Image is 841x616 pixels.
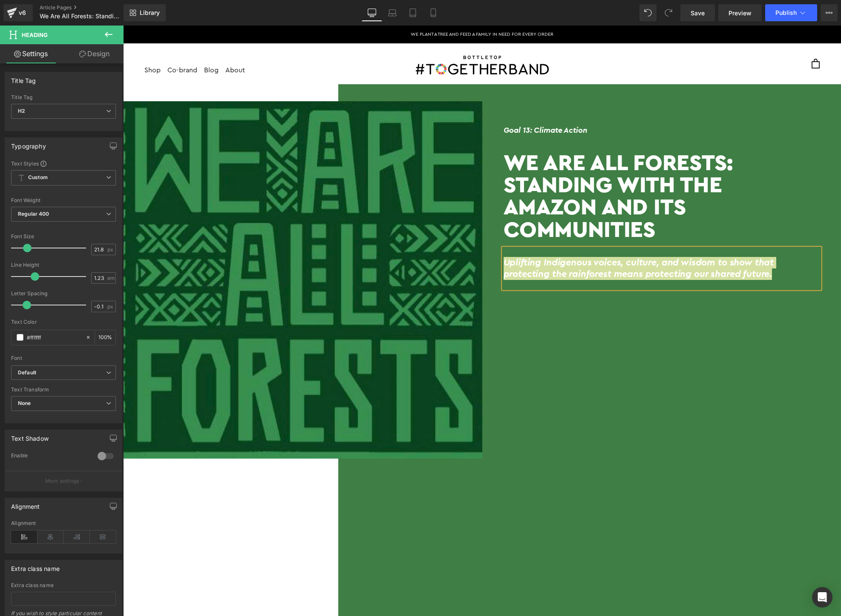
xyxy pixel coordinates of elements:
[21,41,37,48] a: Shop
[18,400,31,406] b: None
[423,4,444,21] a: Mobile
[107,247,115,252] span: px
[40,4,138,11] a: Article Pages
[18,369,36,376] i: Default
[291,26,427,51] img: #TOGETHERBAND
[11,387,116,393] div: Text Transform
[775,9,797,16] span: Publish
[11,160,116,167] div: Text Styles
[140,9,160,17] span: Library
[380,125,697,215] h1: We Are All Forests: Standing With The Amazon And Its Communities
[11,430,49,442] div: Text Shadow
[660,4,677,21] button: Redo
[81,41,95,48] a: BlogBlog
[6,5,711,13] p: We plant a tree and feed a family in need for every order
[380,231,697,254] h2: Uplifting Indigenous voices, culture, and wisdom to show that protecting the rainforest means pro...
[11,319,116,325] div: Text Color
[403,4,423,21] a: Tablet
[45,477,79,485] p: More settings
[17,7,28,18] div: v6
[107,304,115,309] span: px
[11,197,116,203] div: Font Weight
[380,101,697,108] h6: Goal 13: Climate Action
[718,4,762,21] a: Preview
[11,560,60,572] div: Extra class name
[22,31,48,38] span: Heading
[382,4,403,21] a: Laptop
[362,4,382,21] a: Desktop
[11,582,116,588] div: Extra class name
[688,34,697,43] a: cart
[11,138,46,150] div: Typography
[11,355,116,361] div: Font
[11,498,40,510] div: Alignment
[821,4,838,21] button: More
[11,452,89,461] div: Enable
[11,234,116,240] div: Font Size
[44,41,74,48] a: Co-brandCo-brand
[11,291,116,297] div: Letter Spacing
[5,471,122,491] button: More settings
[21,36,291,54] nav: Main navigation
[812,587,832,607] div: Open Intercom Messenger
[11,520,116,526] div: Alignment
[102,41,122,48] a: About
[691,9,705,17] span: Save
[639,4,657,21] button: Undo
[11,94,116,100] div: Title Tag
[18,211,49,217] b: Regular 400
[95,330,115,345] div: %
[11,262,116,268] div: Line Height
[18,108,25,114] b: H2
[3,4,33,21] a: v6
[40,13,121,20] span: We Are All Forests: Standing With The Amazon And Its Communities
[729,9,752,17] span: Preview
[63,44,125,63] a: Design
[124,4,166,21] a: New Library
[107,275,115,281] span: em
[27,333,81,342] input: Color
[765,4,817,21] button: Publish
[28,174,48,181] b: Custom
[11,72,36,84] div: Title Tag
